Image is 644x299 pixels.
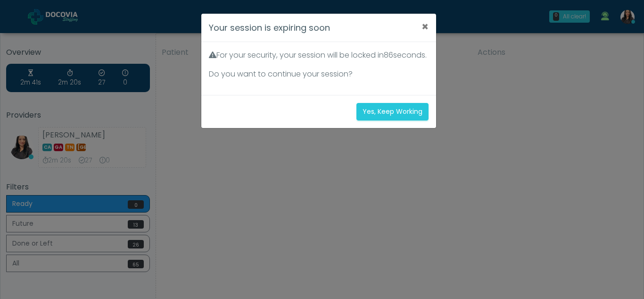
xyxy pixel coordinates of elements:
[414,14,436,40] button: ×
[356,103,429,120] button: Yes, Keep Working
[209,68,429,80] p: Do you want to continue your session?
[209,21,330,34] h4: Your session is expiring soon
[384,50,393,60] span: 86
[209,50,429,61] p: For your security, your session will be locked in seconds.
